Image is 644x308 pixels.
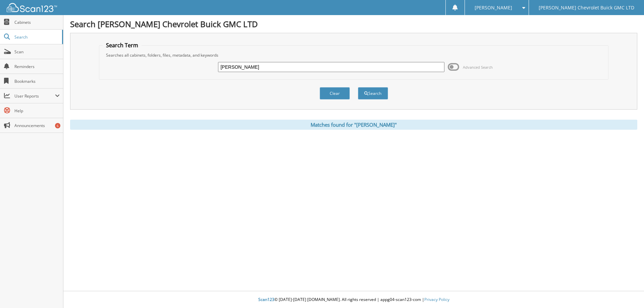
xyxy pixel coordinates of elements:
div: 6 [55,123,60,128]
div: © [DATE]-[DATE] [DOMAIN_NAME]. All rights reserved | appg04-scan123-com | [63,292,644,308]
span: Advanced Search [463,65,493,70]
h1: Search [PERSON_NAME] Chevrolet Buick GMC LTD [70,18,637,29]
span: [PERSON_NAME] [475,6,512,10]
span: Search [14,34,59,40]
span: Scan [14,49,60,55]
img: scan123-logo-white.svg [7,3,57,12]
a: Privacy Policy [424,297,449,302]
span: Scan123 [258,297,274,302]
div: Searches all cabinets, folders, files, metadata, and keywords [103,52,605,58]
span: Cabinets [14,19,60,25]
button: Search [358,87,388,100]
span: User Reports [14,93,55,99]
span: Help [14,108,60,114]
div: Matches found for "[PERSON_NAME]" [70,120,637,130]
span: Reminders [14,64,60,69]
span: [PERSON_NAME] Chevrolet Buick GMC LTD [539,6,634,10]
legend: Search Term [103,42,142,49]
button: Clear [320,87,350,100]
iframe: Chat Widget [610,276,644,308]
span: Announcements [14,123,60,128]
span: Bookmarks [14,78,60,84]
